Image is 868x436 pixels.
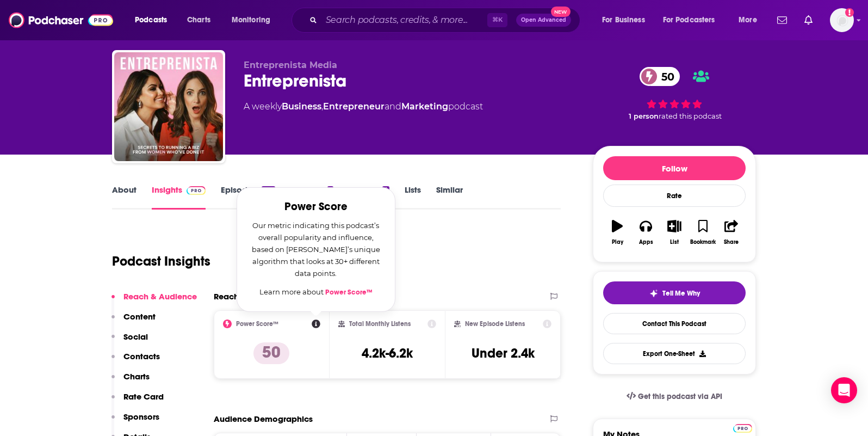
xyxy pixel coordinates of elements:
[487,13,507,27] span: ⌘ K
[325,288,373,297] a: Power Score™
[262,186,275,194] div: 422
[603,313,746,334] a: Contact This Podcast
[111,291,197,311] button: Reach & Audience
[385,101,401,112] span: and
[123,391,164,402] p: Rate Card
[321,11,487,29] input: Search podcasts, credits, & more...
[603,281,746,304] button: tell me why sparkleTell Me Why
[250,286,382,298] p: Learn more about
[602,13,645,28] span: For Business
[111,371,150,391] button: Charts
[111,412,159,432] button: Sponsors
[362,345,413,361] h3: 4.2k-6.2k
[224,11,284,29] button: open menu
[845,8,854,17] svg: Add a profile image
[689,213,717,252] button: Bookmark
[323,101,385,112] a: Entrepreneur
[405,185,421,210] a: Lists
[382,186,389,194] div: 4
[662,289,700,298] span: Tell Me Why
[618,383,731,410] a: Get this podcast via API
[733,424,752,433] img: Podchaser Pro
[123,371,150,382] p: Charts
[639,239,653,245] div: Apps
[551,7,571,17] span: New
[253,342,289,364] p: 50
[282,101,321,112] a: Business
[187,13,210,28] span: Charts
[127,11,181,29] button: open menu
[660,213,689,252] button: List
[111,331,148,352] button: Social
[349,320,411,328] h2: Total Monthly Listens
[236,320,278,328] h2: Power Score™
[152,185,206,210] a: InsightsPodchaser Pro
[629,112,659,120] span: 1 person
[112,185,137,210] a: About
[472,345,535,361] h3: Under 2.4k
[739,13,757,28] span: More
[465,320,525,328] h2: New Episode Listens
[244,100,483,113] div: A weekly podcast
[773,11,791,29] a: Show notifications dropdown
[214,291,239,302] h2: Reach
[401,101,448,112] a: Marketing
[731,11,771,29] button: open menu
[327,186,333,194] div: 1
[302,8,591,33] div: Search podcasts, credits, & more...
[180,11,217,29] a: Charts
[649,289,658,298] img: tell me why sparkle
[638,392,722,401] span: Get this podcast via API
[9,10,113,30] img: Podchaser - Follow, Share and Rate Podcasts
[123,351,160,361] p: Contacts
[603,156,746,180] button: Follow
[521,17,566,23] span: Open Advanced
[123,311,156,322] p: Content
[830,8,854,32] span: Logged in as autumncomm
[830,8,854,32] img: User Profile
[250,219,382,279] p: Our metric indicating this podcast’s overall popularity and influence, based on [PERSON_NAME]’s u...
[123,291,197,302] p: Reach & Audience
[717,213,746,252] button: Share
[187,186,206,195] img: Podchaser Pro
[232,13,270,28] span: Monitoring
[321,101,323,112] span: ,
[123,412,159,422] p: Sponsors
[111,311,156,331] button: Content
[659,112,722,120] span: rated this podcast
[830,8,854,32] button: Show profile menu
[690,239,716,245] div: Bookmark
[111,391,164,412] button: Rate Card
[290,185,333,210] a: Reviews1
[603,343,746,364] button: Export One-Sheet
[349,185,389,210] a: Credits4
[631,213,660,252] button: Apps
[612,239,623,245] div: Play
[603,213,631,252] button: Play
[123,331,148,342] p: Social
[111,351,160,371] button: Contacts
[603,185,746,207] div: Rate
[733,422,752,433] a: Pro website
[112,253,210,269] h1: Podcast Insights
[831,377,857,403] div: Open Intercom Messenger
[670,239,679,245] div: List
[594,11,659,29] button: open menu
[221,185,275,210] a: Episodes422
[516,14,571,27] button: Open AdvancedNew
[663,13,715,28] span: For Podcasters
[250,201,382,213] h2: Power Score
[593,60,756,127] div: 50 1 personrated this podcast
[135,13,167,28] span: Podcasts
[214,414,313,424] h2: Audience Demographics
[436,185,463,210] a: Similar
[800,11,817,29] a: Show notifications dropdown
[114,52,223,161] img: Entreprenista
[656,11,731,29] button: open menu
[650,67,680,86] span: 50
[724,239,739,245] div: Share
[640,67,680,86] a: 50
[244,60,337,70] span: Entreprenista Media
